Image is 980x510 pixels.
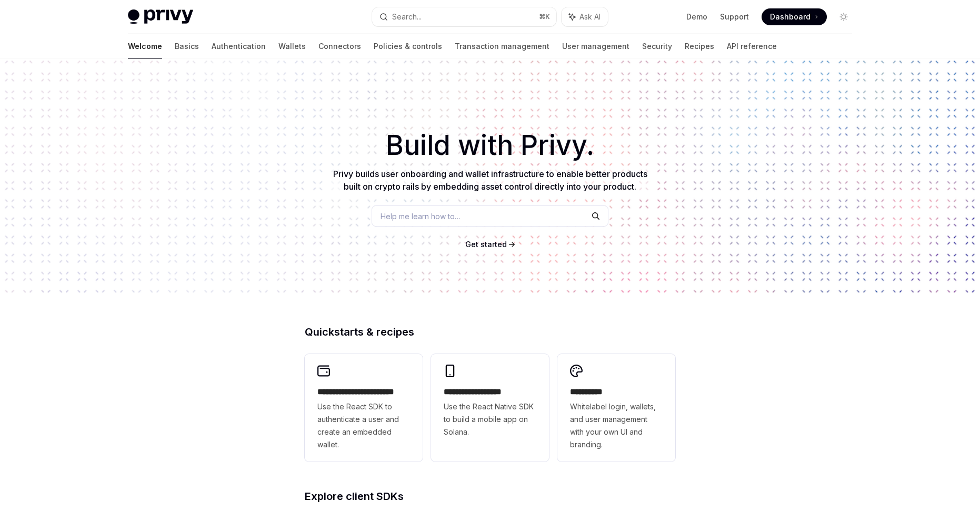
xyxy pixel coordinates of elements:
[128,34,162,59] a: Welcome
[278,34,306,59] a: Wallets
[392,11,422,23] div: Search...
[305,327,414,337] span: Quickstarts & recipes
[128,9,193,24] img: light logo
[762,8,827,25] a: Dashboard
[557,354,675,462] a: **** *****Whitelabel login, wallets, and user management with your own UI and branding.
[562,7,608,26] button: Ask AI
[455,34,549,59] a: Transaction management
[374,34,442,59] a: Policies & controls
[835,8,852,25] button: Toggle dark mode
[431,354,549,462] a: **** **** **** ***Use the React Native SDK to build a mobile app on Solana.
[685,34,714,59] a: Recipes
[212,34,266,59] a: Authentication
[570,400,663,451] span: Whitelabel login, wallets, and user management with your own UI and branding.
[386,136,594,155] span: Build with Privy.
[686,12,707,22] a: Demo
[642,34,672,59] a: Security
[465,239,507,250] a: Get started
[372,7,556,26] button: Search...⌘K
[770,12,811,22] span: Dashboard
[579,12,601,22] span: Ask AI
[318,34,361,59] a: Connectors
[720,12,749,22] a: Support
[317,400,410,451] span: Use the React SDK to authenticate a user and create an embedded wallet.
[305,491,404,502] span: Explore client SDKs
[381,211,461,222] span: Help me learn how to…
[465,240,507,249] span: Get started
[333,169,647,192] span: Privy builds user onboarding and wallet infrastructure to enable better products built on crypto ...
[562,34,629,59] a: User management
[175,34,199,59] a: Basics
[444,400,536,438] span: Use the React Native SDK to build a mobile app on Solana.
[539,13,550,21] span: ⌘ K
[727,34,777,59] a: API reference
